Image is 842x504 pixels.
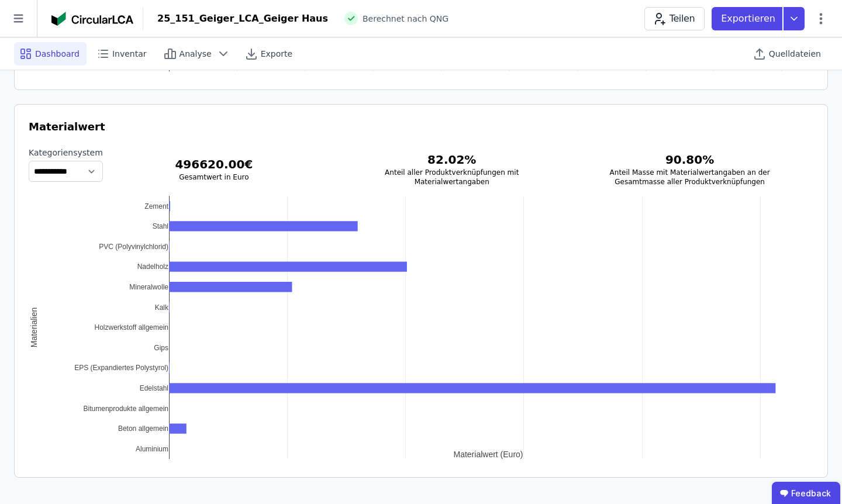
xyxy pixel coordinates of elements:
img: Concular [51,12,133,26]
div: 25_151_Geiger_LCA_Geiger Haus [157,12,328,26]
span: Exporte [261,48,292,60]
button: Teilen [644,7,705,30]
h3: Gesamtwert in Euro [113,172,314,182]
label: Kategoriensystem [29,147,103,158]
span: Berechnet nach QNG [363,13,448,25]
h3: 90.80 % [589,151,790,168]
h3: 496620.00 € [113,156,314,172]
h3: Materialwert [29,119,813,135]
span: Dashboard [35,48,80,60]
h3: 82.02 % [351,151,552,168]
span: Analyse [180,48,212,60]
h3: Anteil Masse mit Materialwertangaben an der Gesamtmasse aller Produktverknüpfungen [589,168,790,187]
p: Exportieren [721,12,778,26]
span: Quelldateien [769,48,821,60]
h3: Anteil aller Produktverknüpfungen mit Materialwertangaben [351,168,552,187]
span: Inventar [112,48,147,60]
